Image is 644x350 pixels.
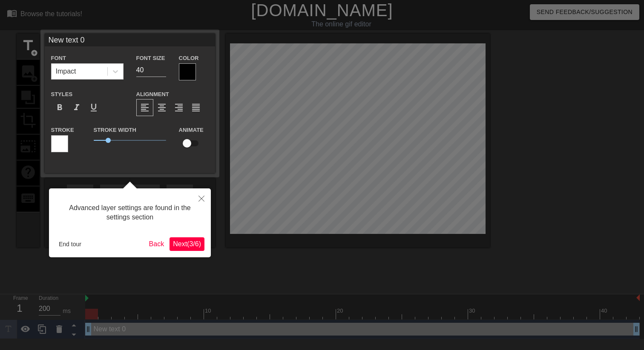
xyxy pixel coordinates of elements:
span: Next ( 3 / 6 ) [173,240,201,248]
button: Next [170,237,204,251]
button: End tour [55,238,85,250]
div: Advanced layer settings are found in the settings section [55,195,204,231]
button: Back [146,237,168,251]
button: Close [192,188,211,208]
